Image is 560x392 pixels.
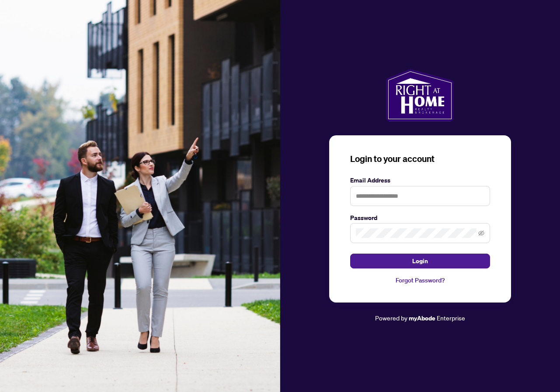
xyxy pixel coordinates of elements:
[350,175,490,185] label: Email Address
[350,254,490,268] button: Login
[350,153,490,165] h3: Login to your account
[350,275,490,285] a: Forgot Password?
[478,230,484,236] span: eye-invisible
[409,313,435,323] a: myAbode
[386,69,454,121] img: ma-logo
[375,314,407,322] span: Powered by
[412,254,428,268] span: Login
[350,213,490,223] label: Password
[437,314,465,322] span: Enterprise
